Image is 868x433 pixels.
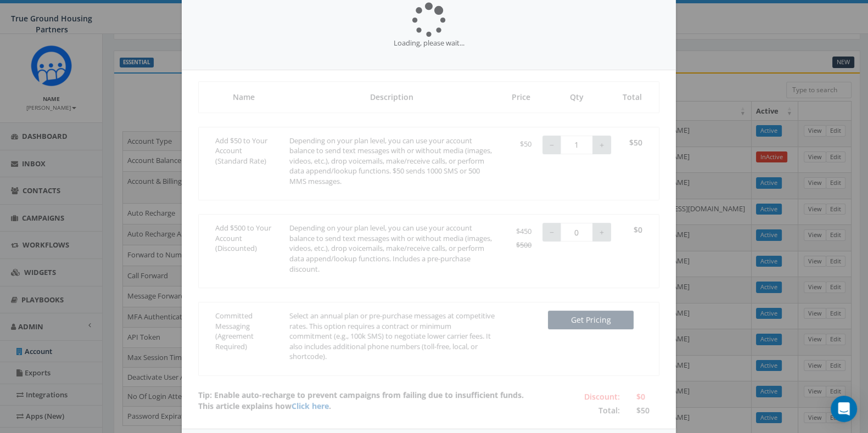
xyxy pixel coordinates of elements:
[557,392,620,401] h5: Discount:
[622,226,642,234] h5: $0
[542,136,561,154] button: −
[215,223,273,254] p: Add $500 to Your Account (Discounted)
[548,93,606,101] h5: Qty
[636,392,659,401] h5: $0
[542,223,561,241] button: −
[215,136,273,166] p: Add $50 to Your Account (Standard Rate)
[198,38,659,48] div: Loading, please wait...
[557,406,620,414] h5: Total:
[292,401,329,411] a: Click here
[520,139,531,149] span: $50
[215,311,273,351] p: Committed Messaging (Agreement Required)
[215,93,273,101] h5: Name
[289,93,495,101] h5: Description
[516,240,531,250] span: $500
[622,93,642,101] h5: Total
[516,226,531,236] span: $450
[592,136,611,154] button: +
[289,223,495,274] p: Depending on your plan level, you can use your account balance to send text messages with or with...
[198,390,540,412] p: Tip: Enable auto-recharge to prevent campaigns from failing due to insufficient funds. This artic...
[636,406,659,414] h5: $50
[289,136,495,187] p: Depending on your plan level, you can use your account balance to send text messages with or with...
[548,311,634,329] button: Get Pricing
[511,93,531,101] h5: Price
[831,396,857,422] div: Open Intercom Messenger
[592,223,611,241] button: +
[622,138,642,147] h5: $50
[289,311,495,362] p: Select an annual plan or pre-purchase messages at competitive rates. This option requires a contr...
